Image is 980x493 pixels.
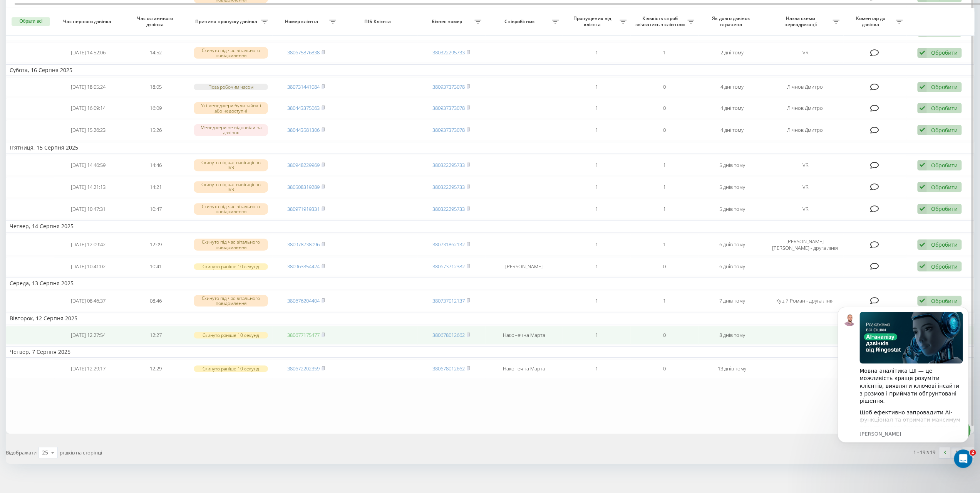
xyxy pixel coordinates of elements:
[54,326,122,345] td: [DATE] 12:27:54
[54,359,122,378] td: [DATE] 12:29:17
[287,205,320,212] a: 380971919331
[970,449,976,456] span: 2
[347,19,410,25] span: ПІБ Клієнта
[54,257,122,276] td: [DATE] 10:41:02
[194,295,268,306] div: Скинуто під час вітального повідомлення
[954,449,972,468] iframe: Intercom live chat
[122,77,190,96] td: 18:05
[276,19,329,25] span: Номер клієнта
[287,104,320,111] a: 380443375063
[931,83,957,91] div: Обробити
[432,331,465,338] a: 380678012662
[6,313,974,324] td: Вівторок, 12 Серпня 2025
[563,359,630,378] td: 1
[698,42,766,63] td: 2 дні тому
[698,326,766,345] td: 8 днів тому
[194,263,268,270] div: Скинуто раніше 10 секунд
[194,365,268,372] div: Скинуто раніше 10 секунд
[287,49,320,56] a: 380675876838
[630,177,698,197] td: 1
[847,15,895,27] span: Коментар до дзвінка
[54,155,122,175] td: [DATE] 14:46:59
[194,47,268,59] div: Скинуто під час вітального повідомлення
[54,177,122,197] td: [DATE] 14:21:13
[287,241,320,248] a: 380978738096
[766,199,843,219] td: IVR
[194,181,268,193] div: Скинуто під час навігації по IVR
[122,257,190,276] td: 10:41
[432,162,465,168] a: 380322295733
[6,449,37,456] span: Відображати
[287,183,320,190] a: 380508319289
[122,98,190,118] td: 16:09
[287,126,320,133] a: 380443581306
[630,120,698,140] td: 0
[421,19,474,25] span: Бізнес номер
[54,291,122,311] td: [DATE] 08:46:37
[563,120,630,140] td: 1
[194,203,268,215] div: Скинуто під час вітального повідомлення
[563,291,630,311] td: 1
[432,365,465,372] a: 380678012662
[563,257,630,276] td: 1
[630,326,698,345] td: 0
[766,155,843,175] td: IVR
[122,359,190,378] td: 12:29
[432,263,465,270] a: 380673712382
[287,297,320,304] a: 380676204404
[432,49,465,56] a: 380322295733
[826,295,980,472] iframe: Intercom notifications повідомлення
[122,155,190,175] td: 14:46
[698,77,766,96] td: 4 дні тому
[563,42,630,63] td: 1
[630,77,698,96] td: 0
[563,98,630,118] td: 1
[931,126,957,134] div: Обробити
[766,77,843,96] td: Лічнов Дмитро
[698,98,766,118] td: 4 дні тому
[194,239,268,250] div: Скинуто під час вітального повідомлення
[766,42,843,63] td: IVR
[129,15,183,27] span: Час останнього дзвінка
[931,205,957,212] div: Обробити
[6,278,974,289] td: Середа, 13 Серпня 2025
[61,19,115,25] span: Час першого дзвінка
[287,365,320,372] a: 380672202359
[54,42,122,63] td: [DATE] 14:52:06
[54,234,122,256] td: [DATE] 12:09:42
[287,331,320,338] a: 380677175477
[698,359,766,378] td: 13 днів тому
[766,177,843,197] td: IVR
[194,124,268,136] div: Менеджери не відповіли на дзвінок
[766,120,843,140] td: Лічнов Дмитро
[6,64,974,76] td: Субота, 16 Серпня 2025
[630,257,698,276] td: 0
[698,257,766,276] td: 6 днів тому
[563,199,630,219] td: 1
[432,104,465,111] a: 380937373078
[931,162,957,169] div: Обробити
[489,19,552,25] span: Співробітник
[432,183,465,190] a: 380322295733
[931,104,957,112] div: Обробити
[122,234,190,256] td: 12:09
[766,98,843,118] td: Лічнов Дмитро
[122,199,190,219] td: 10:47
[194,84,268,90] div: Поза робочим часом
[698,199,766,219] td: 5 днів тому
[705,15,759,27] span: Як довго дзвінок втрачено
[54,77,122,96] td: [DATE] 18:05:24
[194,19,261,25] span: Причина пропуску дзвінка
[698,291,766,311] td: 7 днів тому
[630,42,698,63] td: 1
[931,241,957,248] div: Обробити
[6,346,974,358] td: Четвер, 7 Серпня 2025
[630,359,698,378] td: 0
[432,126,465,133] a: 380937373078
[563,326,630,345] td: 1
[432,297,465,304] a: 380737012137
